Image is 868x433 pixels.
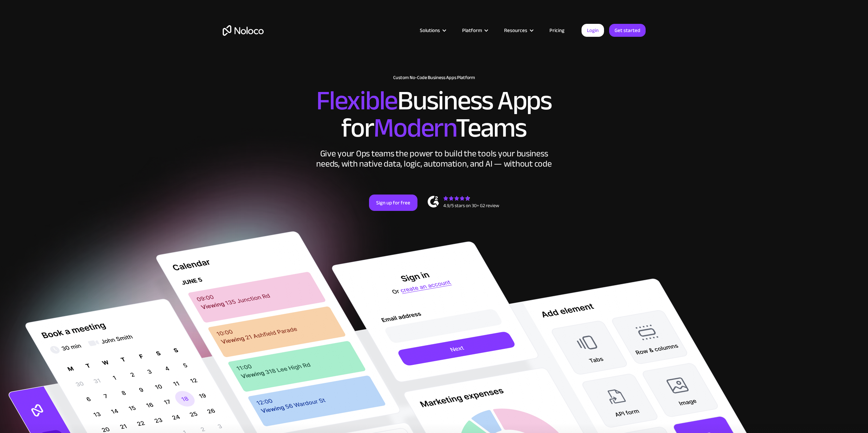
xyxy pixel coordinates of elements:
a: Get started [609,24,646,37]
div: Give your Ops teams the power to build the tools your business needs, with native data, logic, au... [315,149,554,169]
a: Login [582,24,604,37]
div: Solutions [411,26,454,35]
div: Resources [496,26,541,35]
h2: Business Apps for Teams [223,87,646,142]
a: home [223,25,264,36]
div: Platform [454,26,496,35]
div: Platform [462,26,482,35]
a: Pricing [541,26,573,35]
span: Flexible [316,75,397,126]
h1: Custom No-Code Business Apps Platform [223,75,646,80]
span: Modern [373,103,456,153]
div: Resources [504,26,527,35]
div: Solutions [420,26,440,35]
a: Sign up for free [369,195,417,211]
